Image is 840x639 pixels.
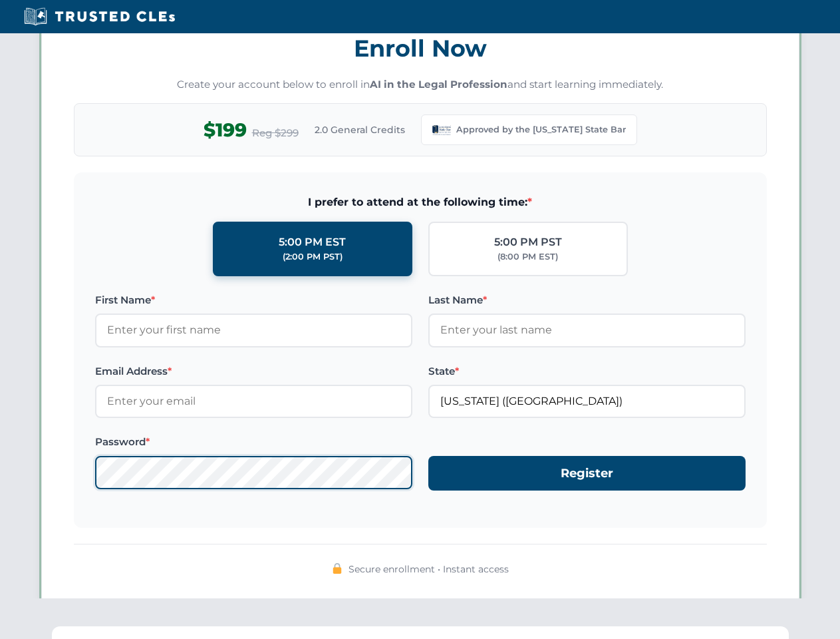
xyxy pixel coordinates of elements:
p: Create your account below to enroll in and start learning immediately. [74,77,767,93]
div: 5:00 PM EST [279,234,346,251]
img: Louisiana State Bar [432,120,451,139]
strong: AI in the Legal Profession [370,78,507,91]
label: Last Name [428,292,746,308]
span: Reg $299 [252,125,299,141]
input: Enter your email [95,385,412,418]
img: Trusted CLEs [20,7,179,27]
img: 🔒 [332,563,343,574]
span: I prefer to attend at the following time: [95,194,746,211]
div: 5:00 PM PST [494,234,562,251]
span: $199 [204,115,247,145]
input: Enter your last name [428,314,746,347]
span: Secure enrollment • Instant access [349,562,509,576]
label: Password [95,434,412,450]
input: Louisiana (LA) [428,385,746,418]
label: First Name [95,292,412,308]
label: State [428,363,746,379]
label: Email Address [95,363,412,379]
div: (8:00 PM EST) [497,250,558,264]
span: Approved by the [US_STATE] State Bar [456,123,626,136]
h3: Enroll Now [74,27,767,69]
span: 2.0 General Credits [315,122,405,137]
input: Enter your first name [95,314,412,347]
button: Register [428,456,746,491]
div: (2:00 PM PST) [283,250,343,264]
